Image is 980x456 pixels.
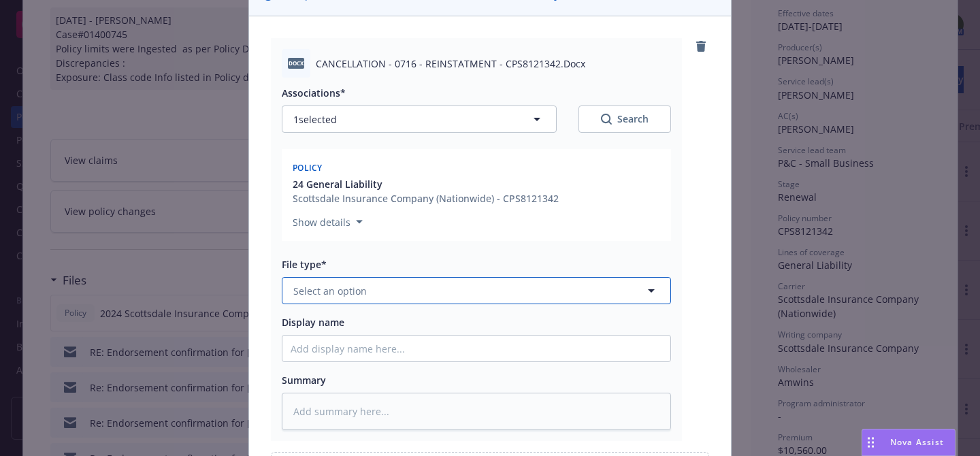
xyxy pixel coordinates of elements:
[862,429,955,456] button: Nova Assist
[293,284,367,298] span: Select an option
[282,316,344,329] span: Display name
[890,436,944,448] span: Nova Assist
[282,336,670,361] input: Add display name here...
[282,374,326,387] span: Summary
[862,429,879,455] div: Drag to move
[282,277,671,304] button: Select an option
